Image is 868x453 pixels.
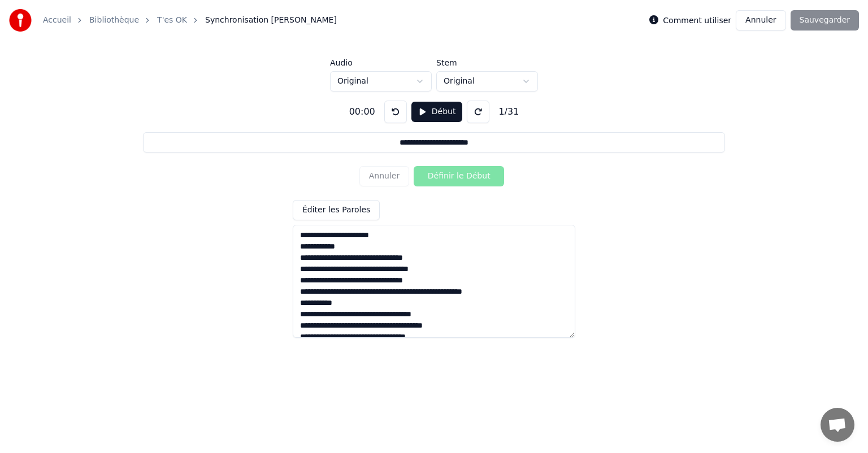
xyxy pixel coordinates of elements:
span: Synchronisation [PERSON_NAME] [205,15,337,26]
a: Accueil [43,15,71,26]
a: Bibliothèque [89,15,139,26]
div: 1 / 31 [494,105,523,119]
label: Audio [330,59,432,67]
nav: breadcrumb [43,15,337,26]
label: Comment utiliser [663,16,731,24]
div: 00:00 [345,105,380,119]
img: youka [9,9,32,32]
div: Ouvrir le chat [821,408,854,442]
a: T'es OK [157,15,187,26]
button: Annuler [736,10,785,31]
button: Éditer les Paroles [293,200,380,220]
label: Stem [436,59,538,67]
button: Début [411,102,463,122]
